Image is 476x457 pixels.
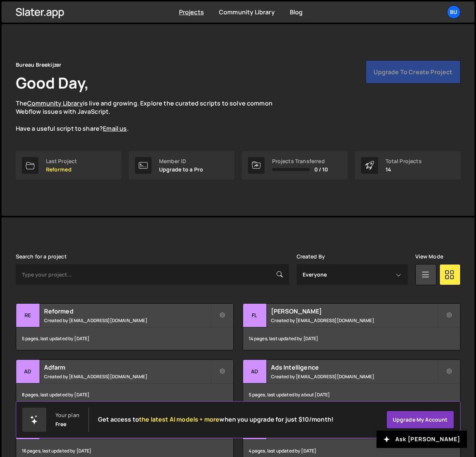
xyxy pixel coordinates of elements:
[297,254,325,260] label: Created By
[103,124,127,133] a: Email us
[272,158,328,164] div: Projects Transferred
[139,415,219,423] span: the latest AI models + more
[44,363,211,371] h2: Adfarm
[16,359,234,407] a: Ad Adfarm Created by [EMAIL_ADDRESS][DOMAIN_NAME] 8 pages, last updated by [DATE]
[16,151,121,180] a: Last Project Reformed
[44,307,211,315] h2: Reformed
[179,8,204,16] a: Projects
[271,307,438,315] h2: [PERSON_NAME]
[377,431,467,448] button: Ask [PERSON_NAME]
[386,411,454,429] a: Upgrade my account
[271,363,438,371] h2: Ads Intelligence
[159,158,204,164] div: Member ID
[16,254,67,260] label: Search for a project
[98,416,334,423] h2: Get access to when you upgrade for just $10/month!
[386,167,422,173] p: 14
[16,384,233,406] div: 8 pages, last updated by [DATE]
[55,421,67,427] div: Free
[16,360,40,384] div: Ad
[243,303,461,350] a: Fl [PERSON_NAME] Created by [EMAIL_ADDRESS][DOMAIN_NAME] 14 pages, last updated by [DATE]
[290,8,303,16] a: Blog
[243,360,267,384] div: Ad
[55,412,80,418] div: Your plan
[447,5,461,19] a: Bu
[44,373,211,380] small: Created by [EMAIL_ADDRESS][DOMAIN_NAME]
[243,304,267,327] div: Fl
[16,72,89,93] h1: Good Day,
[16,327,233,350] div: 5 pages, last updated by [DATE]
[243,327,460,350] div: 14 pages, last updated by [DATE]
[243,359,461,407] a: Ad Ads Intelligence Created by [EMAIL_ADDRESS][DOMAIN_NAME] 5 pages, last updated by about [DATE]
[219,8,275,16] a: Community Library
[16,99,287,133] p: The is live and growing. Explore the curated scripts to solve common Webflow issues with JavaScri...
[27,99,83,107] a: Community Library
[16,303,234,350] a: Re Reformed Created by [EMAIL_ADDRESS][DOMAIN_NAME] 5 pages, last updated by [DATE]
[16,264,289,285] input: Type your project...
[46,158,77,164] div: Last Project
[271,317,438,324] small: Created by [EMAIL_ADDRESS][DOMAIN_NAME]
[314,167,328,173] span: 0 / 10
[159,167,204,173] p: Upgrade to a Pro
[243,384,460,406] div: 5 pages, last updated by about [DATE]
[44,317,211,324] small: Created by [EMAIL_ADDRESS][DOMAIN_NAME]
[271,373,438,380] small: Created by [EMAIL_ADDRESS][DOMAIN_NAME]
[46,167,77,173] p: Reformed
[16,60,62,69] div: Bureau Breekijzer
[16,304,40,327] div: Re
[415,254,443,260] label: View Mode
[386,158,422,164] div: Total Projects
